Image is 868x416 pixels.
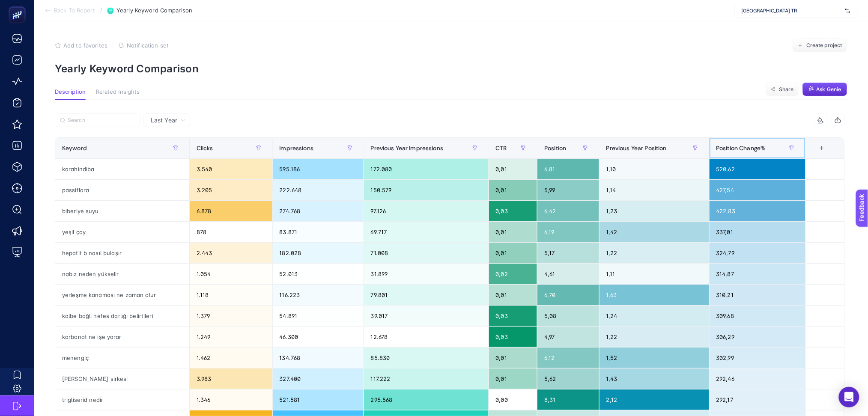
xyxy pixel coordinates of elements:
div: 1,24 [600,306,709,326]
div: 6.878 [190,201,272,221]
div: Open Intercom Messenger [839,387,859,407]
div: 1.379 [190,306,272,326]
div: biberiye suyu [55,201,189,221]
div: trigliserid nedir [55,389,189,410]
div: 46.300 [273,327,364,347]
button: Ask Genie [802,83,847,96]
div: 595.186 [273,159,364,179]
span: Clicks [197,145,213,152]
div: 0,01 [489,348,537,368]
div: kalbe bağlı nefes darlığı belirtileri [55,306,189,326]
div: 521.581 [273,389,364,410]
span: Notification set [127,42,169,49]
div: 292,46 [710,368,806,389]
div: 0,02 [489,264,537,284]
div: + [814,145,830,152]
div: 3.205 [190,180,272,200]
div: 5,08 [537,306,599,326]
div: 1.346 [190,389,272,410]
div: 0,01 [489,222,537,242]
div: 4,61 [537,264,599,284]
span: Share [779,86,794,93]
span: Related Insights [96,89,140,95]
div: 314,87 [710,264,806,284]
div: 1,14 [600,180,709,200]
div: 182.028 [273,243,364,263]
div: 306,29 [710,327,806,347]
div: 1,10 [600,159,709,179]
div: 8 items selected [813,145,820,163]
div: 83.871 [273,222,364,242]
span: Feedback [5,3,33,9]
div: 2,12 [600,389,709,410]
div: passiflora [55,180,189,200]
button: Share [766,83,799,96]
div: 79.801 [364,285,489,305]
div: 6,12 [537,348,599,368]
div: 52.013 [273,264,364,284]
div: 327.400 [273,368,364,389]
span: Previous Year Impressions [371,145,444,152]
div: 0,00 [489,389,537,410]
div: 0,01 [489,180,537,200]
div: yeşil çay [55,222,189,242]
div: 5,99 [537,180,599,200]
div: 1.249 [190,327,272,347]
div: 1,23 [600,201,709,221]
button: Description [55,89,86,100]
div: 39.017 [364,306,489,326]
div: 1,43 [600,368,709,389]
p: Yearly Keyword Comparison [55,62,847,75]
div: 309,68 [710,306,806,326]
div: 117.222 [364,368,489,389]
div: 295.568 [364,389,489,410]
div: 69.717 [364,222,489,242]
div: 1,42 [600,222,709,242]
div: 134.768 [273,348,364,368]
div: 1,52 [600,348,709,368]
div: 12.678 [364,327,489,347]
div: menengiç [55,348,189,368]
div: 1.462 [190,348,272,368]
div: 1,22 [600,327,709,347]
div: 4,97 [537,327,599,347]
button: Add to favorites [55,42,107,49]
div: 0,03 [489,327,537,347]
div: 8,31 [537,389,599,410]
div: 2.443 [190,243,272,263]
span: Ask Genie [817,86,841,93]
span: Create project [806,42,842,49]
div: 6,81 [537,159,599,179]
div: 292,17 [710,389,806,410]
div: 1.118 [190,285,272,305]
div: 274.768 [273,201,364,221]
div: 6,70 [537,285,599,305]
div: 302,99 [710,348,806,368]
img: svg%3e [845,6,850,15]
div: 520,62 [710,159,806,179]
div: 1,22 [600,243,709,263]
div: 54.891 [273,306,364,326]
div: 422,83 [710,201,806,221]
span: Description [55,89,86,95]
div: 71.008 [364,243,489,263]
div: 0,03 [489,201,537,221]
div: 97.126 [364,201,489,221]
div: 427,54 [710,180,806,200]
div: 337,01 [710,222,806,242]
div: 0,01 [489,368,537,389]
div: 1,11 [600,264,709,284]
button: Create project [793,39,847,52]
span: [GEOGRAPHIC_DATA] TR [742,7,842,14]
div: 6,19 [537,222,599,242]
div: 85.830 [364,348,489,368]
span: Previous Year Position [606,145,667,152]
div: 324,79 [710,243,806,263]
div: hepatit b nasıl bulaşır [55,243,189,263]
span: Position Change% [716,145,766,152]
div: 310,21 [710,285,806,305]
div: karbonat ne işe yarar [55,327,189,347]
div: 0,01 [489,243,537,263]
div: 0,03 [489,306,537,326]
div: 31.899 [364,264,489,284]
